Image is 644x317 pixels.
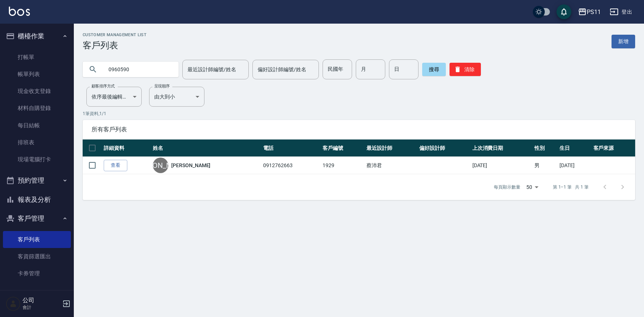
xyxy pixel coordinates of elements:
[3,27,71,46] button: 櫃檯作業
[6,296,21,311] img: Person
[153,158,168,173] div: [PERSON_NAME]
[365,157,417,174] td: 蔡沛君
[3,134,71,151] a: 排班表
[3,231,71,248] a: 客戶列表
[471,139,533,157] th: 上次消費日期
[83,32,147,37] h2: Customer Management List
[321,157,364,174] td: 1929
[494,184,520,190] p: 每頁顯示數量
[104,160,127,171] a: 查看
[3,209,71,228] button: 客戶管理
[261,139,321,157] th: 電話
[592,139,635,157] th: 客戶來源
[103,59,173,79] input: 搜尋關鍵字
[553,184,589,190] p: 第 1–1 筆 共 1 筆
[3,100,71,117] a: 材料自購登錄
[523,177,541,197] div: 50
[575,4,604,20] button: PS11
[321,139,364,157] th: 客戶編號
[92,126,626,133] span: 所有客戶列表
[154,83,170,89] label: 呈現順序
[3,151,71,168] a: 現場電腦打卡
[3,171,71,190] button: 預約管理
[3,117,71,134] a: 每日結帳
[365,139,417,157] th: 最近設計師
[86,87,142,107] div: 依序最後編輯時間
[417,139,470,157] th: 偏好設計師
[23,304,60,311] p: 會計
[587,7,601,17] div: PS11
[83,40,147,51] h3: 客戶列表
[3,66,71,83] a: 帳單列表
[3,190,71,209] button: 報表及分析
[151,139,261,157] th: 姓名
[533,139,558,157] th: 性別
[3,285,71,304] button: 行銷工具
[171,162,210,169] a: [PERSON_NAME]
[558,139,591,157] th: 生日
[102,139,151,157] th: 詳細資料
[607,5,635,19] button: 登出
[92,83,115,89] label: 顧客排序方式
[471,157,533,174] td: [DATE]
[612,35,635,48] a: 新增
[261,157,321,174] td: 0912762663
[3,265,71,282] a: 卡券管理
[3,248,71,265] a: 客資篩選匯出
[3,49,71,66] a: 打帳單
[3,83,71,100] a: 現金收支登錄
[558,157,591,174] td: [DATE]
[83,110,635,117] p: 1 筆資料, 1 / 1
[149,87,204,107] div: 由大到小
[23,297,60,304] h5: 公司
[533,157,558,174] td: 男
[450,63,481,76] button: 清除
[557,4,571,19] button: save
[9,7,30,16] img: Logo
[422,63,446,76] button: 搜尋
